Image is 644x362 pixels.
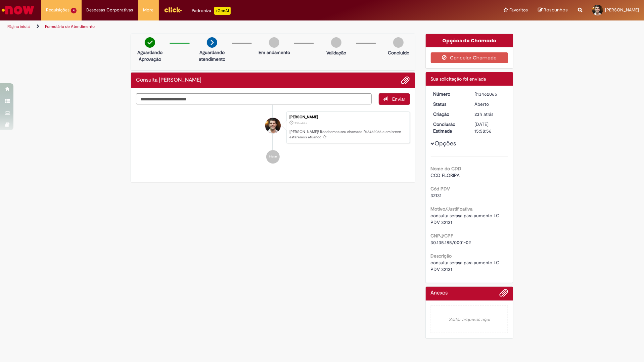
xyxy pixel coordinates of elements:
[393,37,404,48] img: img-circle-grey.png
[7,24,31,29] a: Página inicial
[428,121,470,134] dt: Conclusão Estimada
[289,129,406,140] p: [PERSON_NAME]! Recebemos seu chamado R13462065 e em breve estaremos atuando.
[431,290,448,296] h2: Anexos
[431,233,453,239] b: CNPJ/CPF
[136,93,372,105] textarea: Digite sua mensagem aqui...
[5,20,424,33] ul: Trilhas de página
[45,24,95,29] a: Formulário de Atendimento
[207,37,217,48] img: arrow-next.png
[87,7,133,13] span: Despesas Corporativas
[326,49,346,56] p: Validação
[289,115,406,119] div: [PERSON_NAME]
[431,239,471,245] span: 30.135.185/0001-02
[474,101,506,107] div: Aberto
[294,121,307,125] time: 29/08/2025 11:58:53
[431,166,462,172] b: Nome do CDD
[474,111,493,117] span: 23h atrás
[192,7,231,15] div: Padroniza
[428,91,470,97] dt: Número
[499,288,508,301] button: Adicionar anexos
[431,52,508,63] button: Cancelar Chamado
[428,101,470,107] dt: Status
[474,111,506,118] div: 29/08/2025 11:58:53
[136,111,410,144] li: Henrique Michalski Goncalves
[1,3,35,17] img: ServiceNow
[431,76,486,82] span: Sua solicitação foi enviada
[431,213,501,225] span: consulta serasa para aumento LC PDV 32131
[431,260,501,272] span: consulta serasa para aumento LC PDV 32131
[474,111,493,117] time: 29/08/2025 11:58:53
[145,37,155,48] img: check-circle-green.png
[431,172,460,178] span: CCD FLORIPA
[509,7,528,13] span: Favoritos
[401,76,410,85] button: Adicionar anexos
[136,105,410,171] ul: Histórico de tíquete
[474,121,506,134] div: [DATE] 15:58:56
[605,7,639,13] span: [PERSON_NAME]
[214,7,231,15] p: +GenAi
[544,7,568,13] span: Rascunhos
[46,7,70,13] span: Requisições
[164,5,182,15] img: click_logo_yellow_360x200.png
[259,49,290,56] p: Em andamento
[331,37,341,48] img: img-circle-grey.png
[265,118,281,133] div: Henrique Michalski Goncalves
[294,121,307,125] span: 23h atrás
[134,49,166,62] p: Aguardando Aprovação
[428,111,470,118] dt: Criação
[426,34,513,47] div: Opções do Chamado
[474,91,506,97] div: R13462065
[196,49,228,62] p: Aguardando atendimento
[431,253,452,259] b: Descrição
[538,7,568,13] a: Rascunhos
[388,49,409,56] p: Concluído
[431,192,442,198] span: 32131
[431,306,508,333] em: Soltar arquivos aqui
[431,206,473,212] b: Motivo/Justificativa
[136,77,201,83] h2: Consulta Serasa Histórico de tíquete
[269,37,279,48] img: img-circle-grey.png
[393,96,406,102] span: Enviar
[143,7,154,13] span: More
[431,186,450,192] b: Cód PDV
[71,8,77,13] span: 4
[379,93,410,105] button: Enviar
